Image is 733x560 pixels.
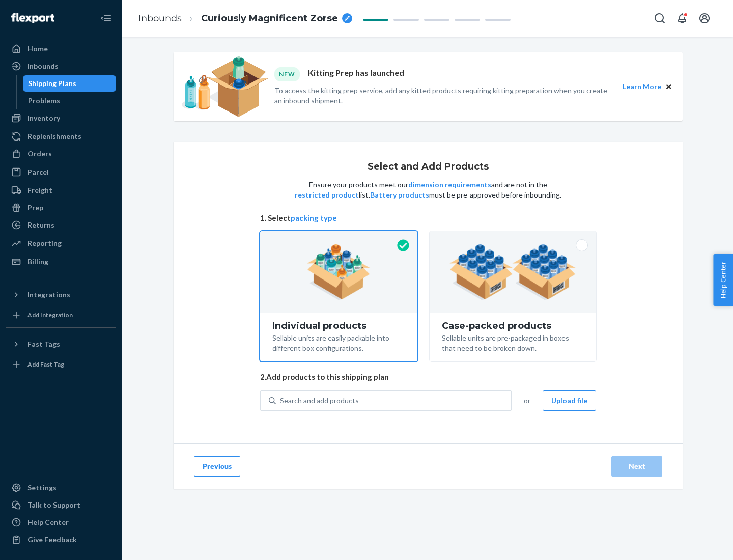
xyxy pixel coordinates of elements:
button: Open Search Box [650,8,670,29]
div: Help Center [27,517,69,527]
a: Settings [6,480,116,496]
button: Close [663,81,674,92]
div: Parcel [27,167,49,177]
button: Next [611,456,662,477]
button: Give Feedback [6,531,116,548]
div: Add Fast Tag [27,360,64,369]
button: dimension requirements [408,180,491,190]
div: Orders [27,149,52,159]
a: Replenishments [6,128,116,145]
a: Talk to Support [6,497,116,513]
div: Replenishments [27,131,81,142]
a: Shipping Plans [23,75,117,92]
div: Billing [27,257,48,267]
div: Shipping Plans [28,78,76,89]
button: Close Navigation [96,8,116,29]
div: Next [620,461,654,471]
span: or [524,396,530,406]
a: Billing [6,254,116,270]
p: Ensure your products meet our and are not in the list. must be pre-approved before inbounding. [294,180,562,200]
button: packing type [291,213,337,223]
div: Fast Tags [27,339,60,349]
button: Fast Tags [6,336,116,352]
div: Add Integration [27,311,73,319]
a: Inbounds [138,13,182,24]
div: Returns [27,220,54,230]
a: Problems [23,93,117,109]
div: NEW [274,67,300,81]
div: Individual products [272,321,405,331]
div: Reporting [27,238,62,248]
button: Integrations [6,287,116,303]
button: Learn More [623,81,661,92]
div: Sellable units are pre-packaged in boxes that need to be broken down. [442,331,584,353]
div: Integrations [27,290,70,300]
button: Open account menu [694,8,715,29]
span: 2. Add products to this shipping plan [260,372,596,382]
a: Add Integration [6,307,116,323]
ol: breadcrumbs [130,4,360,34]
div: Give Feedback [27,535,77,545]
img: case-pack.59cecea509d18c883b923b81aeac6d0b.png [449,244,576,300]
a: Prep [6,200,116,216]
div: Inventory [27,113,60,123]
button: Help Center [713,254,733,306]
button: Open notifications [672,8,692,29]
img: Flexport logo [11,13,54,23]
p: Kitting Prep has launched [308,67,404,81]
div: Home [27,44,48,54]
div: Freight [27,185,52,195]
a: Help Center [6,514,116,530]
span: 1. Select [260,213,596,223]
a: Add Fast Tag [6,356,116,373]
div: Problems [28,96,60,106]
div: Search and add products [280,396,359,406]
div: Prep [27,203,43,213]
button: Previous [194,456,240,477]
button: restricted product [295,190,359,200]
div: Settings [27,483,57,493]
a: Parcel [6,164,116,180]
span: Curiously Magnificent Zorse [201,12,338,25]
div: Sellable units are easily packable into different box configurations. [272,331,405,353]
a: Inbounds [6,58,116,74]
button: Upload file [543,390,596,411]
p: To access the kitting prep service, add any kitted products requiring kitting preparation when yo... [274,86,613,106]
a: Returns [6,217,116,233]
a: Freight [6,182,116,199]
img: individual-pack.facf35554cb0f1810c75b2bd6df2d64e.png [307,244,371,300]
button: Battery products [370,190,429,200]
div: Inbounds [27,61,59,71]
a: Inventory [6,110,116,126]
div: Talk to Support [27,500,80,510]
a: Home [6,41,116,57]
a: Reporting [6,235,116,251]
a: Orders [6,146,116,162]
div: Case-packed products [442,321,584,331]
h1: Select and Add Products [368,162,489,172]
